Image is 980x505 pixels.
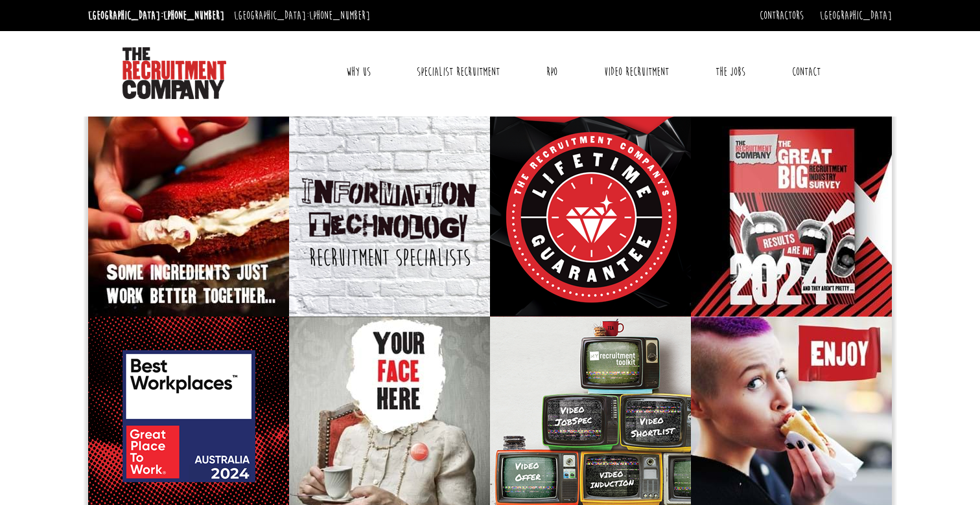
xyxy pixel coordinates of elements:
img: The Recruitment Company [122,47,226,99]
a: Why Us [336,56,380,88]
a: [GEOGRAPHIC_DATA] [820,8,892,23]
a: The Jobs [706,56,755,88]
a: [PHONE_NUMBER] [309,8,370,23]
a: RPO [537,56,567,88]
a: Specialist Recruitment [407,56,509,88]
li: [GEOGRAPHIC_DATA]: [231,5,373,26]
a: Contact [782,56,830,88]
a: [PHONE_NUMBER] [163,8,224,23]
a: Contractors [760,8,804,23]
li: [GEOGRAPHIC_DATA]: [85,5,227,26]
a: Video Recruitment [594,56,679,88]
